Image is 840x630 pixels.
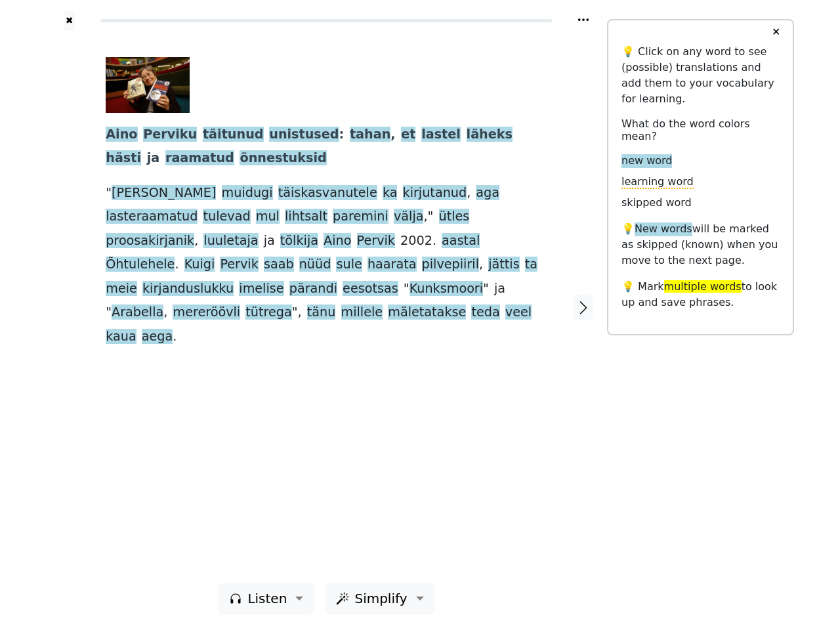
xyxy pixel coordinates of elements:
[621,175,694,189] span: learning word
[494,281,505,297] span: ja
[269,127,339,143] span: unistused
[325,583,434,614] button: Simplify
[357,233,395,249] span: Pervik
[333,209,388,225] span: paremini
[388,304,466,321] span: mäletatakse
[220,257,258,273] span: Pervik
[143,127,197,143] span: Perviku
[621,221,780,268] p: 💡 will be marked as skipped (known) when you move to the next page.
[621,117,780,142] h6: What do the word colors mean?
[194,233,198,249] span: ,
[343,281,398,297] span: eesotsas
[621,44,780,107] p: 💡 Click on any word to see (possible) translations and add them to your vocabulary for learning.
[439,209,470,225] span: ütles
[292,304,302,321] span: ",
[409,281,483,297] span: Kunksmoori
[336,257,362,273] span: sule
[239,281,283,297] span: imelise
[621,154,672,168] span: new word
[165,150,234,167] span: raamatud
[278,185,377,201] span: täiskasvanutele
[106,127,137,143] span: Aino
[505,304,532,321] span: veel
[401,127,415,143] span: et
[354,589,407,608] span: Simplify
[324,233,351,249] span: Aino
[112,185,216,201] span: [PERSON_NAME]
[525,257,537,273] span: ta
[299,257,331,273] span: nüüd
[240,150,326,167] span: õnnestuksid
[339,127,345,143] span: :
[106,281,137,297] span: meie
[476,185,499,201] span: aga
[479,257,483,273] span: ,
[483,281,489,297] span: "
[245,304,291,321] span: tütrega
[341,304,383,321] span: millele
[400,233,432,249] span: 2002
[403,185,467,201] span: kirjutanud
[106,57,190,113] img: n35lquyk.bcb.jpg
[106,233,194,249] span: proosakirjanik
[621,196,692,210] span: skipped word
[203,209,250,225] span: tulevad
[173,304,240,321] span: mereröövli
[142,329,173,345] span: aega
[390,127,395,143] span: ,
[432,233,436,249] span: .
[264,257,294,273] span: saab
[106,150,141,167] span: hästi
[222,185,273,201] span: muidugi
[203,233,258,249] span: luuletaja
[256,209,280,225] span: mul
[106,304,112,321] span: "
[471,304,499,321] span: teda
[350,127,390,143] span: tahan
[285,209,327,225] span: lihtsalt
[307,304,336,321] span: tänu
[106,329,136,345] span: kaua
[147,150,160,167] span: ja
[112,304,163,321] span: Arabella
[289,281,337,297] span: pärandi
[175,257,178,273] span: .
[442,233,480,249] span: aastal
[142,281,234,297] span: kirjanduslukku
[423,209,433,225] span: ,"
[421,127,461,143] span: lastel
[203,127,264,143] span: täitunud
[664,280,742,293] span: multiple words
[280,233,318,249] span: tõlkija
[488,257,519,273] span: jättis
[367,257,417,273] span: haarata
[106,185,112,201] span: "
[184,257,215,273] span: Kuigi
[764,20,788,44] button: ✕
[467,127,513,143] span: läheks
[173,329,177,345] span: .
[264,233,275,249] span: ja
[64,10,75,31] button: ✖
[163,304,167,321] span: ,
[218,583,314,614] button: Listen
[635,222,692,236] span: New words
[404,281,409,297] span: "
[394,209,424,225] span: välja
[106,257,175,273] span: Õhtulehele
[383,185,398,201] span: ka
[467,185,471,201] span: ,
[106,209,198,225] span: lasteraamatud
[621,279,780,310] p: 💡 Mark to look up and save phrases.
[422,257,479,273] span: pilvepiiril
[247,589,287,608] span: Listen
